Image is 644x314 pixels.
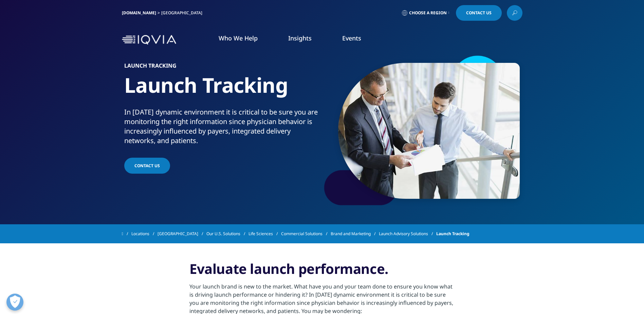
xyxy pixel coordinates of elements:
a: Launch Advisory Solutions [379,228,436,240]
a: Contact Us [124,158,170,174]
a: Locations [131,228,158,240]
a: Who We Help [219,34,258,42]
a: Our U.S. Solutions [206,228,249,240]
a: Events [342,34,361,42]
a: Brand and Marketing [331,228,379,240]
nav: Primary [179,24,522,56]
span: Contact Us [466,11,492,15]
div: In [DATE] dynamic environment it is critical to be sure you are monitoring the right information ... [124,107,319,145]
div: [GEOGRAPHIC_DATA] [161,10,205,16]
h3: Evaluate launch performance. [189,260,455,282]
h1: Launch Tracking [124,72,319,107]
a: [DOMAIN_NAME] [122,10,156,16]
span: Contact Us [134,163,160,169]
a: Insights [288,34,312,42]
span: Launch Tracking [436,228,470,240]
span: Choose a Region [409,10,447,16]
img: IQVIA Healthcare Information Technology and Pharma Clinical Research Company [122,35,176,45]
a: Life Sciences [249,228,281,240]
h6: Launch Tracking [124,63,319,72]
img: 030_men-reviewing-charts.jpg [338,63,520,199]
button: Open Preferences [6,294,23,311]
a: [GEOGRAPHIC_DATA] [158,228,206,240]
a: Contact Us [456,5,502,21]
a: Commercial Solutions [281,228,331,240]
